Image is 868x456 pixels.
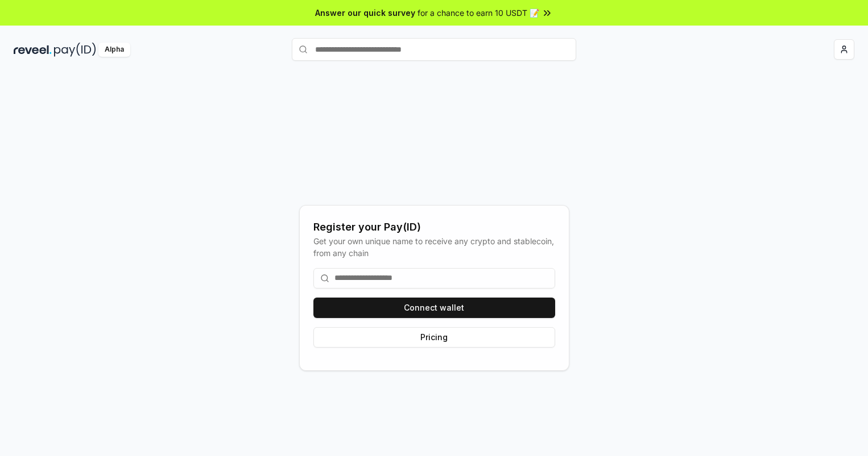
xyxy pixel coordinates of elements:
button: Connect wallet [313,298,555,318]
div: Register your Pay(ID) [313,219,555,235]
span: for a chance to earn 10 USDT 📝 [418,7,539,19]
div: Get your own unique name to receive any crypto and stablecoin, from any chain [313,235,555,259]
img: pay_id [54,43,96,57]
img: reveel_dark [14,43,52,57]
div: Alpha [98,43,130,57]
span: Answer our quick survey [315,7,415,19]
button: Pricing [313,327,555,348]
